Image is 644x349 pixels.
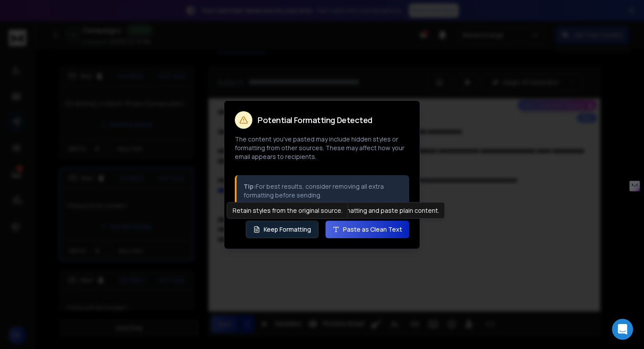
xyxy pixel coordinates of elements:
[326,221,409,238] button: Paste as Clean Text
[244,182,256,190] strong: Tip:
[227,202,348,219] div: Retain styles from the original source.
[246,221,318,238] button: Keep Formatting
[244,182,402,200] p: For best results, consider removing all extra formatting before sending.
[612,319,633,340] div: Open Intercom Messenger
[258,116,372,124] h2: Potential Formatting Detected
[235,135,409,161] p: The content you've pasted may include hidden styles or formatting from other sources. These may a...
[298,202,445,219] div: Remove all formatting and paste plain content.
